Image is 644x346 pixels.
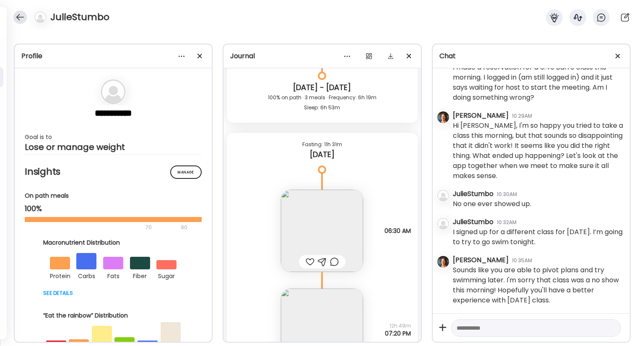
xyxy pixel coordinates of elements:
[25,165,202,178] h2: Insights
[453,217,493,227] div: JulieStumbo
[34,11,46,23] img: bg-avatar-default.svg
[512,112,532,120] div: 10:29AM
[43,238,183,247] div: Macronutrient Distribution
[76,269,96,281] div: carbs
[384,227,411,235] span: 06:30 AM
[437,256,449,268] img: avatars%2FJ3GRwH8ktnRjWK9hkZEoQc3uDqP2
[497,191,517,198] div: 10:30AM
[453,265,623,305] div: Sounds like you are able to pivot plans and try swimming later. I'm sorry that class was a no sho...
[437,111,449,123] img: avatars%2FJ3GRwH8ktnRjWK9hkZEoQc3uDqP2
[234,139,410,150] div: Fasting: 11h 31m
[281,190,363,272] img: images%2FocI5OfXZsrdPYcQnGY0UN6SVSGF3%2FPyD7rcg4KYOljIsLGikU%2FWMvPLYPUbnFrACGviGW7_240
[453,189,493,199] div: JulieStumbo
[437,218,449,230] img: bg-avatar-default.svg
[25,222,178,232] div: 70
[234,93,410,113] div: 100% on path · 3 meals · Frequency: 6h 19m Sleep: 6h 53m
[234,83,410,93] div: [DATE] - [DATE]
[25,191,202,200] div: On path meals
[453,255,509,265] div: [PERSON_NAME]
[25,142,202,152] div: Lose or manage weight
[230,51,414,61] div: Journal
[437,190,449,201] img: bg-avatar-default.svg
[453,111,509,121] div: [PERSON_NAME]
[497,219,517,226] div: 10:32AM
[453,199,531,209] div: No one ever showed up.
[453,227,623,247] div: I signed up for a different class for [DATE]. I’m going to try to go swim tonight.
[43,311,183,320] div: “Eat the rainbow” Distribution
[50,10,109,24] h4: JulieStumbo
[512,257,532,264] div: 10:35AM
[25,204,202,214] div: 100%
[156,269,177,281] div: sugar
[234,150,410,160] div: [DATE]
[385,322,411,330] span: 12h 49m
[453,62,623,103] div: I made a reservation for a 6:45 Barre class this morning. I logged in (am still logged in) and it...
[385,330,411,337] span: 07:20 PM
[439,51,623,61] div: Chat
[103,269,123,281] div: fats
[50,269,70,281] div: protein
[453,121,623,181] div: Hi [PERSON_NAME], I'm so happy you tried to take a class this morning, but that sounds so disappo...
[180,222,188,232] div: 90
[25,132,202,142] div: Goal is to
[170,165,202,179] div: Manage
[101,79,126,104] img: bg-avatar-default.svg
[130,269,150,281] div: fiber
[21,51,205,61] div: Profile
